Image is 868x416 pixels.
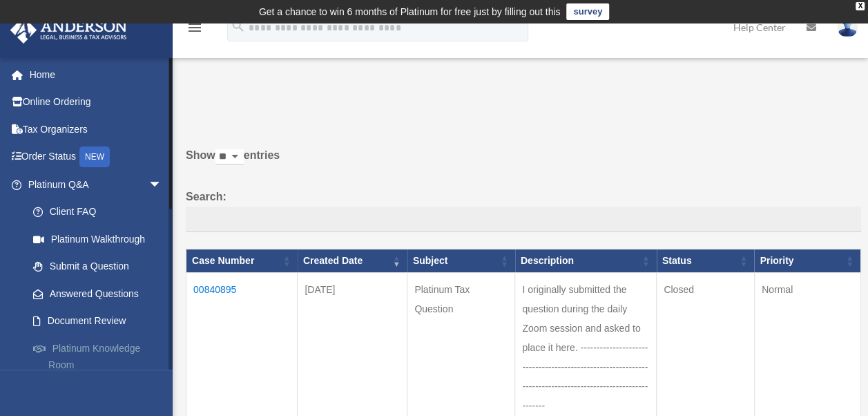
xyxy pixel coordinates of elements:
[215,149,244,165] select: Showentries
[298,249,407,273] th: Created Date: activate to sort column ascending
[10,88,183,116] a: Online Ordering
[186,249,298,273] th: Case Number: activate to sort column ascending
[407,249,515,273] th: Subject: activate to sort column ascending
[754,249,860,273] th: Priority: activate to sort column ascending
[657,249,755,273] th: Status: activate to sort column ascending
[10,171,183,198] a: Platinum Q&Aarrow_drop_down
[566,3,609,20] a: survey
[79,146,110,167] div: NEW
[19,198,183,226] a: Client FAQ
[148,171,176,199] span: arrow_drop_down
[186,146,861,179] label: Show entries
[10,143,183,171] a: Order StatusNEW
[19,280,176,308] a: Answered Questions
[231,19,246,34] i: search
[19,308,183,335] a: Document Review
[19,225,183,253] a: Platinum Walkthrough
[10,115,183,143] a: Tax Organizers
[259,3,561,20] div: Get a chance to win 6 months of Platinum for free just by filling out this
[837,17,858,37] img: User Pic
[856,2,865,10] div: close
[515,249,657,273] th: Description: activate to sort column ascending
[10,61,183,88] a: Home
[186,207,861,233] input: Search:
[6,17,131,44] img: Anderson Advisors Platinum Portal
[186,187,861,233] label: Search:
[186,19,203,36] i: menu
[186,24,203,36] a: menu
[19,334,183,379] a: Platinum Knowledge Room
[19,253,183,281] a: Submit a Question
